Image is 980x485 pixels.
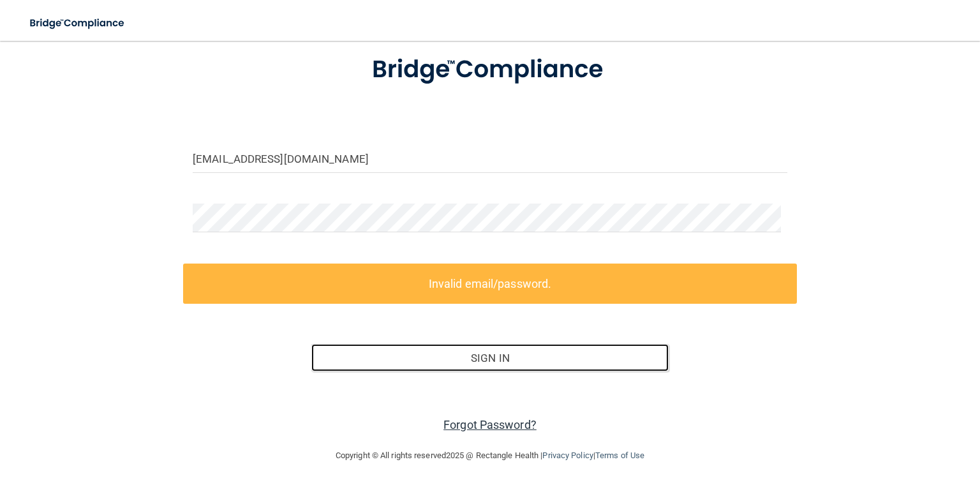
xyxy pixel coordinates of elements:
[19,10,137,36] img: bridge_compliance_login_screen.278c3ca4.svg
[311,344,668,372] button: Sign In
[443,418,537,431] a: Forgot Password?
[257,435,723,476] div: Copyright © All rights reserved 2025 @ Rectangle Health | |
[193,144,787,173] input: Email
[542,451,593,460] a: Privacy Policy
[183,264,797,304] label: Invalid email/password.
[346,38,634,102] img: bridge_compliance_login_screen.278c3ca4.svg
[595,451,644,460] a: Terms of Use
